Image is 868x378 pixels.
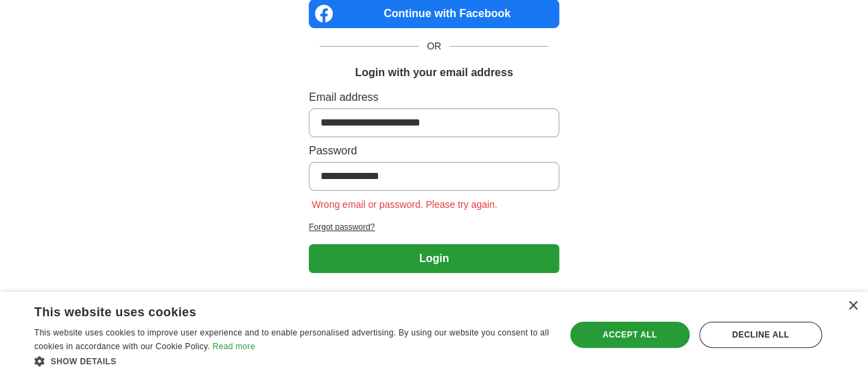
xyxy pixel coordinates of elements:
[309,199,500,210] span: Wrong email or password. Please try again.
[34,354,550,368] div: Show details
[34,328,549,351] span: This website uses cookies to improve user experience and to enable personalised advertising. By u...
[34,300,515,320] div: This website uses cookies
[309,221,559,233] a: Forgot password?
[309,143,559,159] label: Password
[355,64,513,81] h1: Login with your email address
[309,244,559,273] button: Login
[570,322,690,348] div: Accept all
[51,357,117,366] span: Show details
[213,342,255,351] a: Read more, opens a new window
[699,322,822,348] div: Decline all
[419,39,449,54] span: OR
[847,301,858,311] div: Close
[309,89,559,106] label: Email address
